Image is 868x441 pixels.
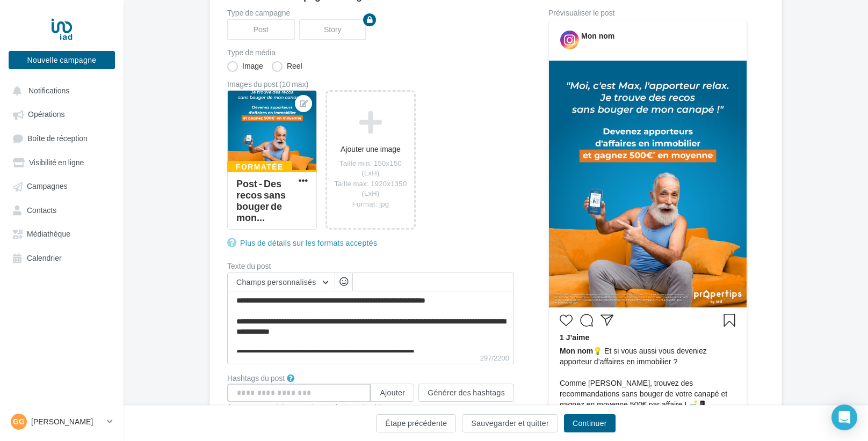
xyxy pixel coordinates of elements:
[227,237,381,249] a: Plus de détails sur les formats acceptés
[560,314,573,327] svg: J’aime
[6,128,117,148] a: Boîte de réception
[27,182,68,191] span: Campagnes
[227,9,514,17] label: Type de campagne
[831,405,857,430] div: Open Intercom Messenger
[27,253,62,262] span: Calendrier
[462,414,558,432] button: Sauvegarder et quitter
[6,152,117,172] a: Visibilité en ligne
[28,86,69,95] span: Notifications
[27,134,88,143] span: Boîte de réception
[9,411,115,432] a: Gg [PERSON_NAME]
[227,161,292,173] div: Formatée
[227,402,514,411] div: Appuyer sur entrée pour ajouter plusieurs hashtags
[29,158,84,167] span: Visibilité en ligne
[227,49,514,56] label: Type de média
[560,347,593,355] span: Mon nom
[376,414,456,432] button: Étape précédente
[6,80,113,100] button: Notifications
[227,352,514,364] label: 297/2200
[236,178,286,223] div: Post - Des recos sans bouger de mon...
[227,80,514,88] div: Images du post (10 max)
[418,384,514,402] button: Générer des hashtags
[236,277,316,286] span: Champs personnalisés
[227,262,514,270] label: Texte du post
[581,31,614,41] div: Mon nom
[601,314,613,327] svg: Partager la publication
[723,314,736,327] svg: Enregistrer
[564,414,616,432] button: Continuer
[27,205,56,215] span: Contacts
[31,416,103,427] p: [PERSON_NAME]
[6,248,117,267] a: Calendrier
[6,176,117,195] a: Campagnes
[13,416,25,427] span: Gg
[6,224,117,243] a: Médiathèque
[548,9,747,17] div: Prévisualiser le post
[227,374,285,382] label: Hashtags du post
[580,314,593,327] svg: Commenter
[272,61,302,72] label: Reel
[9,51,115,69] button: Nouvelle campagne
[371,384,414,402] button: Ajouter
[228,273,335,291] button: Champs personnalisés
[27,230,70,239] span: Médiathèque
[6,200,117,219] a: Contacts
[6,104,117,123] a: Opérations
[227,61,263,72] label: Image
[28,110,64,119] span: Opérations
[560,332,736,346] div: 1 J’aime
